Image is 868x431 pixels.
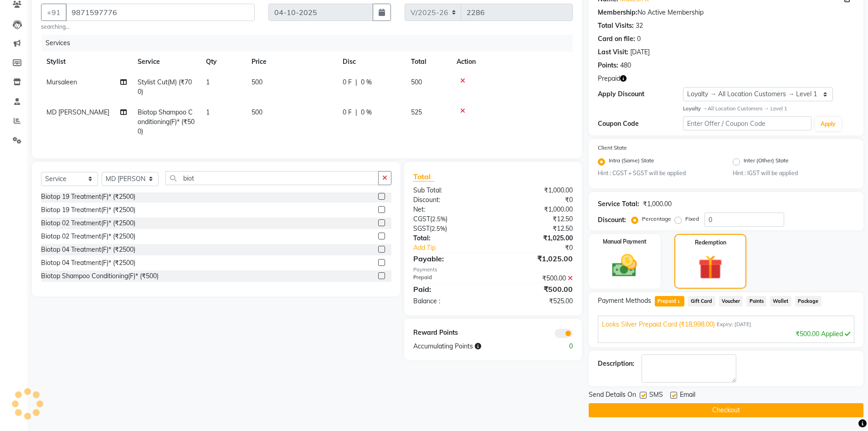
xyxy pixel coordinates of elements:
[637,34,641,44] div: 0
[246,52,337,72] th: Price
[41,23,255,31] small: searching...
[649,390,663,401] span: SMS
[41,271,159,281] div: Biotop Shampoo Conditioning(F)* (₹500)
[41,232,135,241] div: Biotop 02 Treatment(F)* (₹2500)
[406,195,493,205] div: Discount:
[589,403,863,417] button: Checkout
[719,296,743,306] span: Voucher
[598,199,639,209] div: Service Total:
[604,251,645,280] img: _cash.svg
[746,296,766,306] span: Points
[598,8,854,17] div: No Active Membership
[138,78,192,96] span: Stylist Cut(M) (₹700)
[493,274,580,283] div: ₹500.00
[413,266,572,274] div: Payments
[598,169,719,177] small: Hint : CGST + SGST will be applied
[451,52,573,72] th: Action
[406,243,507,253] a: Add Tip
[636,21,643,31] div: 32
[406,284,493,295] div: Paid:
[206,108,210,116] span: 1
[413,172,434,182] span: Total
[406,342,536,351] div: Accumulating Points
[41,245,135,254] div: Biotop 04 Treatment(F)* (₹2500)
[406,186,493,195] div: Sub Total:
[406,296,493,306] div: Balance :
[493,253,580,264] div: ₹1,025.00
[406,253,493,264] div: Payable:
[431,225,445,232] span: 2.5%
[744,156,789,167] label: Inter (Other) State
[676,299,681,305] span: 1
[603,238,647,246] label: Manual Payment
[413,215,430,223] span: CGST
[695,239,726,247] label: Redemption
[598,8,637,17] div: Membership:
[508,243,580,253] div: ₹0
[598,119,683,129] div: Coupon Code
[598,34,635,44] div: Card on file:
[46,78,77,86] span: Mursaleen
[337,52,406,72] th: Disc
[406,205,493,214] div: Net:
[493,214,580,224] div: ₹12.50
[66,4,255,21] input: Search by Name/Mobile/Email/Code
[432,215,446,223] span: 2.5%
[683,116,812,130] input: Enter Offer / Coupon Code
[41,258,135,268] div: Biotop 04 Treatment(F)* (₹2500)
[598,359,634,369] div: Description:
[733,169,854,177] small: Hint : IGST will be applied
[493,234,580,243] div: ₹1,025.00
[688,296,715,306] span: Gift Card
[493,205,580,214] div: ₹1,000.00
[406,234,493,243] div: Total:
[598,215,626,225] div: Discount:
[598,89,683,99] div: Apply Discount
[411,78,422,86] span: 500
[589,390,636,401] span: Send Details On
[343,78,352,87] span: 0 F
[41,52,132,72] th: Stylist
[41,218,135,228] div: Biotop 02 Treatment(F)* (₹2500)
[355,108,357,117] span: |
[598,21,634,31] div: Total Visits:
[493,186,580,195] div: ₹1,000.00
[493,224,580,234] div: ₹12.50
[655,296,684,306] span: Prepaid
[536,342,580,351] div: 0
[41,205,135,215] div: Biotop 19 Treatment(F)* (₹2500)
[200,52,246,72] th: Qty
[770,296,791,306] span: Wallet
[343,108,352,117] span: 0 F
[815,117,841,131] button: Apply
[643,199,672,209] div: ₹1,000.00
[620,61,631,70] div: 480
[493,195,580,205] div: ₹0
[252,78,262,86] span: 500
[361,78,372,87] span: 0 %
[41,4,67,21] button: +91
[411,108,422,116] span: 525
[598,144,627,152] label: Client State
[609,156,654,167] label: Intra (Same) State
[42,35,580,52] div: Services
[138,108,195,135] span: Biotop Shampoo Conditioning(F)* (₹500)
[602,320,715,329] span: Looks Silver Prepaid Card (₹18,998.00)
[598,61,618,70] div: Points:
[685,215,699,223] label: Fixed
[795,296,822,306] span: Package
[642,215,671,223] label: Percentage
[717,321,751,328] span: Expiry: [DATE]
[598,47,628,57] div: Last Visit:
[361,108,372,117] span: 0 %
[493,284,580,295] div: ₹500.00
[680,390,695,401] span: Email
[406,328,493,338] div: Reward Points
[165,171,379,185] input: Search or Scan
[406,274,493,283] div: Prepaid
[493,296,580,306] div: ₹525.00
[630,47,650,57] div: [DATE]
[355,78,357,87] span: |
[602,329,850,339] div: ₹500.00 Applied
[691,252,730,282] img: _gift.svg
